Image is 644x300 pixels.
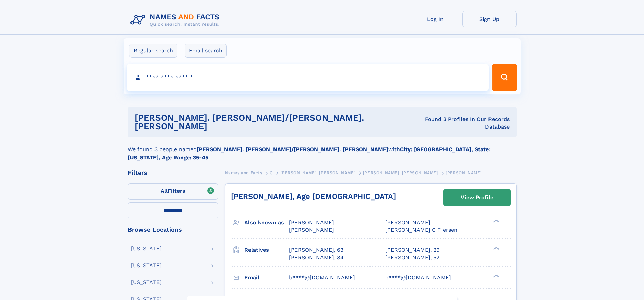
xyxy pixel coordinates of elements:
[244,244,289,256] h3: Relatives
[385,219,430,226] span: [PERSON_NAME]
[385,246,440,254] a: [PERSON_NAME], 29
[128,183,218,200] label: Filters
[197,146,388,153] b: [PERSON_NAME]. [PERSON_NAME]/[PERSON_NAME]. [PERSON_NAME]
[225,168,262,177] a: Names and Facts
[128,11,225,29] img: Logo Names and Facts
[363,168,438,177] a: [PERSON_NAME]. [PERSON_NAME]
[409,116,510,131] div: Found 3 Profiles In Our Records Database
[492,246,500,251] div: ❯
[128,146,491,161] b: City: [GEOGRAPHIC_DATA], State: [US_STATE], Age Range: 35-45
[131,263,162,268] div: [US_STATE]
[385,254,439,261] a: [PERSON_NAME], 52
[135,114,409,131] h1: [PERSON_NAME]. [PERSON_NAME]/[PERSON_NAME]. [PERSON_NAME]
[492,64,517,91] button: Search Button
[244,217,289,228] h3: Also known as
[363,170,438,175] span: [PERSON_NAME]. [PERSON_NAME]
[446,170,482,175] span: [PERSON_NAME]
[129,44,177,58] label: Regular search
[461,190,493,205] div: View Profile
[289,219,334,226] span: [PERSON_NAME]
[289,227,334,233] span: [PERSON_NAME]
[408,11,462,27] a: Log In
[161,188,168,194] span: All
[492,219,500,223] div: ❯
[492,274,500,278] div: ❯
[270,168,273,177] a: C
[231,192,396,201] a: [PERSON_NAME], Age [DEMOGRAPHIC_DATA]
[385,227,457,233] span: [PERSON_NAME] C Ffersen
[280,168,355,177] a: [PERSON_NAME]. [PERSON_NAME]
[185,44,227,58] label: Email search
[128,137,517,162] div: We found 3 people named with .
[280,170,355,175] span: [PERSON_NAME]. [PERSON_NAME]
[289,246,343,254] a: [PERSON_NAME], 63
[128,170,218,176] div: Filters
[289,254,344,261] a: [PERSON_NAME], 84
[131,246,162,251] div: [US_STATE]
[244,272,289,283] h3: Email
[270,170,273,175] span: C
[131,280,162,285] div: [US_STATE]
[128,227,218,233] div: Browse Locations
[462,11,517,27] a: Sign Up
[444,189,510,206] a: View Profile
[127,64,489,91] input: search input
